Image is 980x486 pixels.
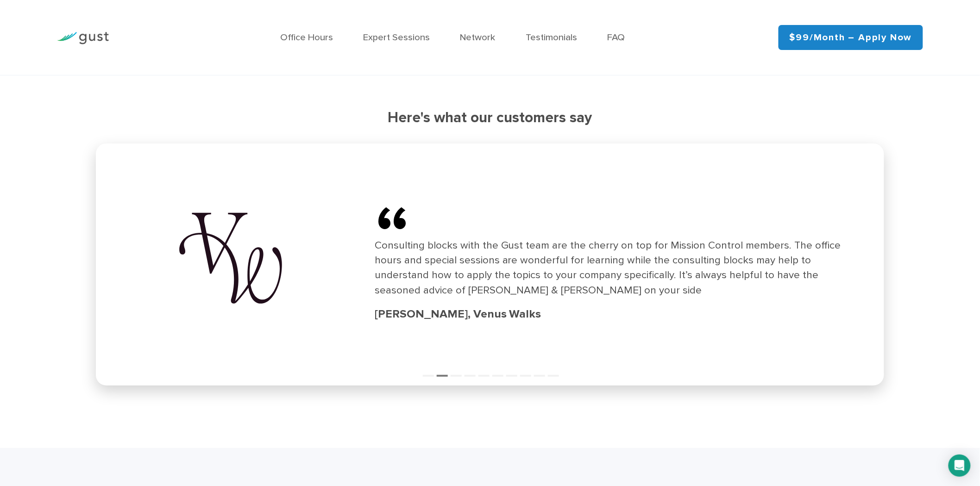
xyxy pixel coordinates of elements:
button: 8 of 10 [520,366,529,375]
img: venus walks logo [150,201,312,316]
button: 9 of 10 [534,366,543,375]
div: [PERSON_NAME], Venus Walks [375,306,852,323]
button: 10 of 10 [548,366,557,375]
button: 7 of 10 [506,366,515,375]
a: Office Hours [280,32,333,43]
a: FAQ [607,32,625,43]
button: 4 of 10 [465,366,474,375]
button: 3 of 10 [451,366,460,375]
div: Consulting blocks with the Gust team are the cherry on top for Mission Control members. The offic... [375,238,852,298]
div: Open Intercom Messenger [949,455,971,477]
button: 6 of 10 [492,366,502,375]
a: Network [460,32,496,43]
a: Testimonials [526,32,577,43]
button: 5 of 10 [478,366,488,375]
h3: Here's what our customers say [96,109,884,127]
button: 1 of 10 [423,366,432,375]
button: 2 of 10 [437,366,446,375]
span: “ [375,205,458,238]
a: $99/month – Apply Now [779,25,923,50]
a: Expert Sessions [363,32,430,43]
img: Gust Logo [57,32,109,44]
